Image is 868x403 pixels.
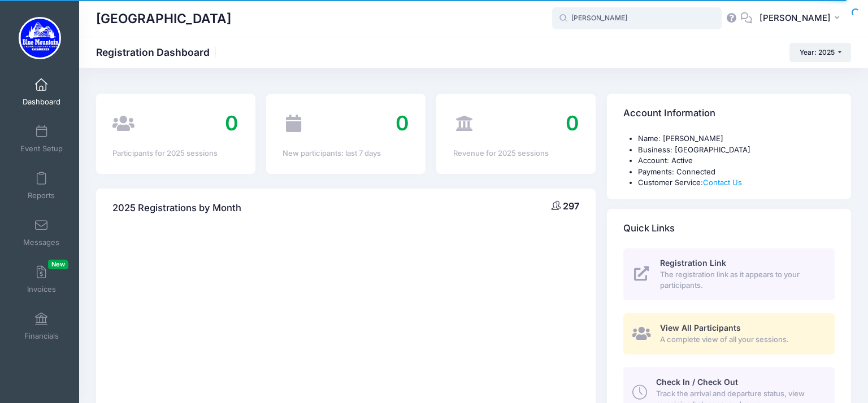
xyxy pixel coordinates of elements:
img: Blue Mountain Cross Country Camp [19,17,61,59]
li: Name: [PERSON_NAME] [638,133,835,144]
div: Participants for 2025 sessions [112,148,238,159]
a: Event Setup [15,119,68,159]
span: 0 [396,111,409,135]
span: Dashboard [23,97,60,107]
span: 0 [225,111,238,135]
span: Financials [24,331,59,341]
span: Messages [23,238,59,247]
span: 0 [566,111,579,135]
span: Event Setup [20,144,63,154]
span: Invoices [27,284,56,294]
span: View All Participants [660,323,741,332]
div: Revenue for 2025 sessions [453,148,579,159]
span: 297 [563,200,579,212]
h4: Account Information [623,98,715,130]
span: Registration Link [660,258,726,268]
a: Registration Link The registration link as it appears to your participants. [623,248,835,300]
a: Contact Us [703,178,742,187]
a: Reports [15,166,68,205]
span: New [48,260,68,269]
a: View All Participants A complete view of all your sessions. [623,313,835,354]
h1: Registration Dashboard [96,46,219,58]
h4: 2025 Registrations by Month [112,192,241,224]
a: InvoicesNew [15,260,68,299]
span: Reports [28,191,55,200]
button: Year: 2025 [789,43,851,62]
div: New participants: last 7 days [283,148,409,159]
button: [PERSON_NAME] [752,6,851,32]
li: Payments: Connected [638,167,835,178]
li: Account: Active [638,155,835,167]
h1: [GEOGRAPHIC_DATA] [96,6,231,32]
li: Business: [GEOGRAPHIC_DATA] [638,144,835,156]
h4: Quick Links [623,212,675,244]
li: Customer Service: [638,177,835,189]
span: A complete view of all your sessions. [660,334,822,345]
span: Check In / Check Out [656,377,738,387]
input: Search by First Name, Last Name, or Email... [552,7,722,30]
span: Year: 2025 [800,48,835,56]
span: The registration link as it appears to your participants. [660,269,822,291]
a: Financials [15,306,68,346]
a: Dashboard [15,72,68,112]
span: [PERSON_NAME] [759,12,831,24]
a: Messages [15,213,68,252]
